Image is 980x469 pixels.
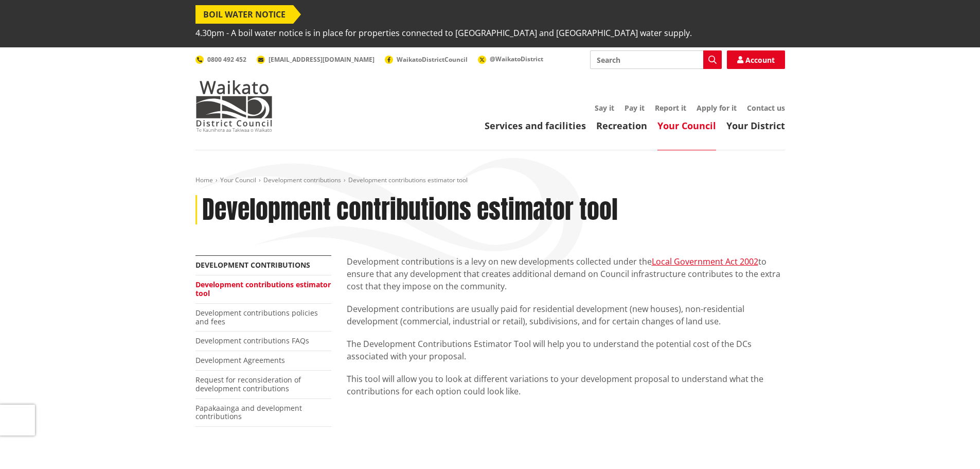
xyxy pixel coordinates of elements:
a: 0800 492 452 [195,55,246,64]
a: Contact us [747,103,785,113]
p: The Development Contributions Estimator Tool will help you to understand the potential cost of th... [347,338,785,362]
p: Development contributions are usually paid for residential development (new houses), non-resident... [347,303,785,327]
a: Development Agreements [195,355,285,365]
a: Development contributions [195,260,310,270]
a: Request for reconsideration of development contributions [195,375,301,393]
a: Pay it [625,103,645,113]
p: Development contributions is a levy on new developments collected under the to ensure that any de... [347,255,785,292]
input: Search input [590,50,722,69]
a: Your Council [220,176,256,184]
p: This tool will allow you to look at different variations to your development proposal to understa... [347,373,785,397]
a: Recreation [596,119,647,132]
a: Development contributions policies and fees [195,308,318,326]
a: Your Council [657,119,716,132]
a: [EMAIL_ADDRESS][DOMAIN_NAME] [257,55,375,64]
span: 0800 492 452 [207,55,246,64]
a: Papakaainga and development contributions [195,403,302,422]
a: WaikatoDistrictCouncil [385,55,468,64]
span: @WaikatoDistrict [490,55,543,63]
span: 4.30pm - A boil water notice is in place for properties connected to [GEOGRAPHIC_DATA] and [GEOGR... [195,24,692,42]
a: Development contributions estimator tool [195,280,331,298]
span: BOIL WATER NOTICE [195,5,293,24]
a: Report it [655,103,686,113]
img: Waikato District Council - Te Kaunihera aa Takiwaa o Waikato [195,80,273,132]
a: Development contributions [263,176,341,184]
span: Development contributions estimator tool [348,176,468,184]
span: WaikatoDistrictCouncil [397,55,468,64]
a: @WaikatoDistrict [478,55,543,63]
h1: Development contributions estimator tool [202,195,618,225]
nav: breadcrumb [195,176,785,185]
a: Say it [595,103,614,113]
a: Your District [726,119,785,132]
a: Apply for it [697,103,737,113]
a: Services and facilities [485,119,586,132]
a: Local Government Act 2002 [652,256,758,267]
span: [EMAIL_ADDRESS][DOMAIN_NAME] [269,55,375,64]
a: Home [195,176,213,184]
a: Development contributions FAQs [195,336,309,345]
a: Account [727,50,785,69]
